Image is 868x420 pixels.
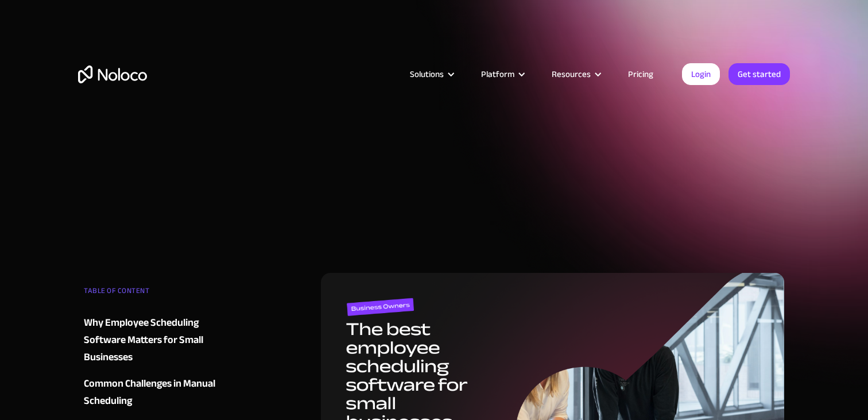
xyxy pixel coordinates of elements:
[84,375,223,410] a: Common Challenges in Manual Scheduling
[728,63,790,85] a: Get started
[78,65,147,83] a: home
[552,67,591,82] div: Resources
[84,282,223,305] div: TABLE OF CONTENT
[682,63,720,85] a: Login
[467,67,537,82] div: Platform
[614,67,668,82] a: Pricing
[537,67,614,82] div: Resources
[481,67,514,82] div: Platform
[84,314,223,366] a: Why Employee Scheduling Software Matters for Small Businesses
[396,67,467,82] div: Solutions
[410,67,444,82] div: Solutions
